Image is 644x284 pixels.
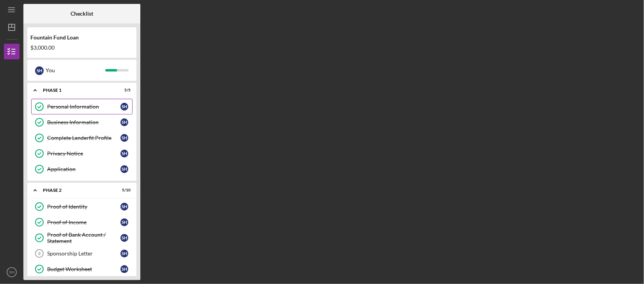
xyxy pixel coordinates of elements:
div: S H [120,150,128,157]
div: S H [120,234,128,242]
div: S H [120,165,128,173]
a: Personal InformationSH [31,99,133,114]
a: Proof of IncomeSH [31,214,133,230]
div: Proof of Income [47,219,120,225]
div: Budget Worksheet [47,266,120,272]
div: S H [120,134,128,142]
div: Phase 1 [43,88,111,93]
text: SH [9,270,14,275]
a: Budget WorksheetSH [31,261,133,277]
b: Checklist [71,11,93,17]
button: SH [4,264,19,280]
div: S H [120,250,128,257]
tspan: 8 [38,251,41,256]
div: Privacy Notice [47,150,120,157]
div: S H [120,203,128,211]
div: Application [47,166,120,172]
a: Privacy NoticeSH [31,146,133,161]
div: Complete Lenderfit Profile [47,135,120,141]
div: $3,000.00 [30,45,133,51]
a: Business InformationSH [31,114,133,130]
a: Complete Lenderfit ProfileSH [31,130,133,146]
div: You [46,64,105,77]
div: Personal Information [47,104,120,110]
div: Proof of Identity [47,204,120,210]
div: S H [120,218,128,226]
div: Sponsorship Letter [47,250,120,257]
a: Proof of IdentitySH [31,199,133,214]
div: 5 / 5 [117,88,131,93]
div: Fountain Fund Loan [30,34,133,41]
a: 8Sponsorship LetterSH [31,246,133,261]
div: Business Information [47,119,120,125]
div: Proof of Bank Account / Statement [47,232,120,244]
div: S H [120,118,128,126]
a: ApplicationSH [31,161,133,177]
a: Proof of Bank Account / StatementSH [31,230,133,246]
div: S H [120,103,128,111]
div: S H [35,66,44,75]
div: Phase 2 [43,188,111,193]
div: 5 / 10 [117,188,131,193]
div: S H [120,265,128,273]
